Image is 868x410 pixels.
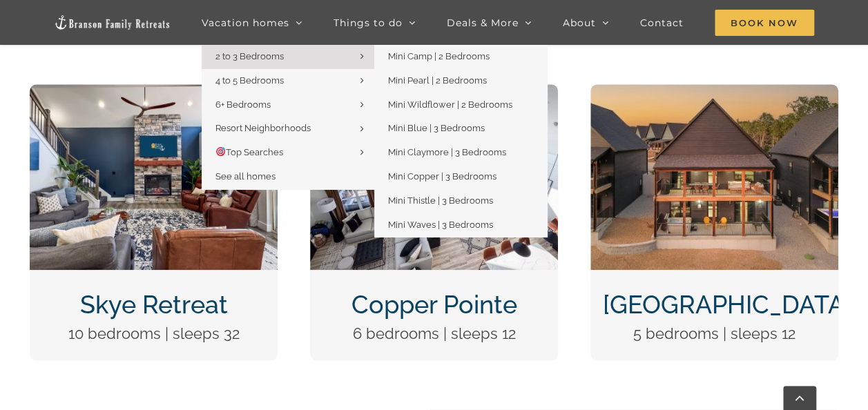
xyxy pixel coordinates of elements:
[388,75,487,86] span: Mini Pearl | 2 Bedrooms
[30,83,278,101] a: Skye Retreat at Table Rock Lake-3004-Edit
[640,18,684,28] span: Contact
[215,75,284,86] span: 4 to 5 Bedrooms
[216,147,225,156] img: 🎯
[202,45,374,69] a: 2 to 3 Bedrooms
[388,123,485,133] span: Mini Blue | 3 Bedrooms
[202,18,289,28] span: Vacation homes
[215,51,284,61] span: 2 to 3 Bedrooms
[388,147,506,157] span: Mini Claymore | 3 Bedrooms
[351,290,517,319] a: Copper Pointe
[374,93,547,117] a: Mini Wildflower | 2 Bedrooms
[215,99,271,110] span: 6+ Bedrooms
[42,322,265,346] p: 10 bedrooms | sleeps 32
[54,14,171,30] img: Branson Family Retreats Logo
[374,117,547,141] a: Mini Blue | 3 Bedrooms
[374,189,547,213] a: Mini Thistle | 3 Bedrooms
[322,322,546,346] p: 6 bedrooms | sleeps 12
[715,10,814,36] span: Book Now
[388,51,490,61] span: Mini Camp | 2 Bedrooms
[215,147,283,157] span: Top Searches
[388,171,496,182] span: Mini Copper | 3 Bedrooms
[563,18,596,28] span: About
[215,171,276,182] span: See all homes
[603,322,826,346] p: 5 bedrooms | sleeps 12
[603,290,851,319] a: [GEOGRAPHIC_DATA]
[334,18,403,28] span: Things to do
[374,45,547,69] a: Mini Camp | 2 Bedrooms
[202,141,374,165] a: 🎯Top Searches
[447,18,519,28] span: Deals & More
[590,83,838,101] a: DCIM100MEDIADJI_0124.JPG
[388,195,493,206] span: Mini Thistle | 3 Bedrooms
[388,99,512,110] span: Mini Wildflower | 2 Bedrooms
[80,290,228,319] a: Skye Retreat
[202,93,374,117] a: 6+ Bedrooms
[202,165,374,189] a: See all homes
[202,117,374,141] a: Resort Neighborhoods
[374,69,547,93] a: Mini Pearl | 2 Bedrooms
[388,219,493,230] span: Mini Waves | 3 Bedrooms
[374,213,547,237] a: Mini Waves | 3 Bedrooms
[374,165,547,189] a: Mini Copper | 3 Bedrooms
[202,69,374,93] a: 4 to 5 Bedrooms
[374,141,547,165] a: Mini Claymore | 3 Bedrooms
[215,123,311,133] span: Resort Neighborhoods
